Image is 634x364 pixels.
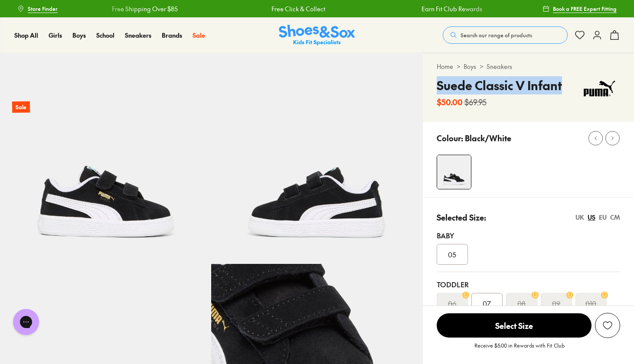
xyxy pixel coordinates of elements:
s: $69.95 [464,96,487,108]
img: SNS_Logo_Responsive.svg [279,25,355,46]
a: Boys [72,31,86,40]
div: CM [610,213,620,222]
a: Sneakers [487,62,512,71]
b: $50.00 [437,96,463,108]
a: Store Finder [17,1,58,16]
a: Boys [464,62,476,71]
a: Girls [49,31,62,40]
div: Toddler [437,279,620,289]
span: Girls [49,31,62,39]
a: Free Shipping Over $85 [111,4,177,13]
button: Search our range of products [443,26,568,44]
span: 07 [483,298,491,309]
a: Shop All [14,31,38,40]
span: Sneakers [125,31,151,39]
s: 06 [448,298,456,309]
s: 08 [517,298,526,309]
span: Search our range of products [461,31,532,39]
span: Shop All [14,31,38,39]
img: 5-530909_1 [211,53,422,264]
a: Brands [162,31,182,40]
img: Vendor logo [578,76,620,102]
span: Brands [162,31,182,39]
a: Shoes & Sox [279,25,355,46]
p: Receive $5.00 in Rewards with Fit Club [474,341,565,357]
p: Sale [12,101,30,113]
div: UK [575,213,584,222]
div: EU [599,213,607,222]
a: Sneakers [125,31,151,40]
p: Selected Size: [437,211,486,223]
h4: Suede Classic V Infant [437,76,562,94]
span: 05 [448,249,456,260]
span: Store Finder [28,5,58,13]
span: Boys [72,31,86,39]
span: Select Size [437,313,592,338]
div: > > [437,62,620,71]
span: School [96,31,114,39]
button: Select Size [437,313,592,338]
a: Book a FREE Expert Fitting [542,1,617,16]
p: Black/White [465,132,511,144]
img: 4-530908_1 [437,155,471,189]
s: 09 [552,298,560,309]
a: Home [437,62,453,71]
a: Earn Fit Club Rewards [421,4,482,13]
iframe: Gorgias live chat messenger [9,306,43,338]
s: 010 [585,298,596,309]
span: Book a FREE Expert Fitting [553,5,617,13]
div: Baby [437,230,620,240]
p: Colour: [437,132,463,144]
span: Sale [193,31,205,39]
a: Sale [193,31,205,40]
button: Add to Wishlist [595,313,620,338]
a: School [96,31,114,40]
a: Free Click & Collect [271,4,325,13]
div: US [588,213,595,222]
